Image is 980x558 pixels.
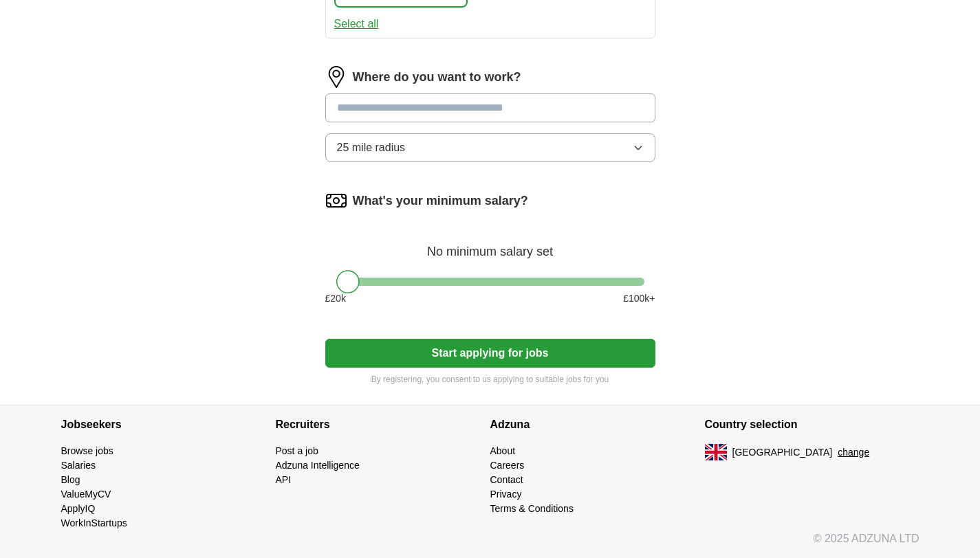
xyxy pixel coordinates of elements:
[337,139,406,156] span: 25 mile radius
[276,445,318,456] a: Post a job
[325,291,346,306] span: £ 20 k
[325,190,347,212] img: salary.png
[623,291,655,306] span: £ 100 k+
[490,474,523,485] a: Contact
[61,517,127,528] a: WorkInStartups
[276,474,292,485] a: API
[276,460,360,471] a: Adzuna Intelligence
[325,228,655,261] div: No minimum salary set
[353,192,528,210] label: What's your minimum salary?
[61,474,80,485] a: Blog
[61,489,111,500] a: ValueMyCV
[838,445,869,460] button: change
[61,503,96,514] a: ApplyIQ
[334,16,379,32] button: Select all
[325,66,347,88] img: location.png
[490,489,522,500] a: Privacy
[325,133,655,162] button: 25 mile radius
[325,373,655,386] p: By registering, you consent to us applying to suitable jobs for you
[732,445,833,460] span: [GEOGRAPHIC_DATA]
[353,68,521,87] label: Where do you want to work?
[50,531,930,558] div: © 2025 ADZUNA LTD
[490,503,574,514] a: Terms & Conditions
[61,445,113,456] a: Browse jobs
[705,405,919,444] h4: Country selection
[325,339,655,368] button: Start applying for jobs
[490,460,525,471] a: Careers
[490,445,516,456] a: About
[705,444,727,460] img: UK flag
[61,460,96,471] a: Salaries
